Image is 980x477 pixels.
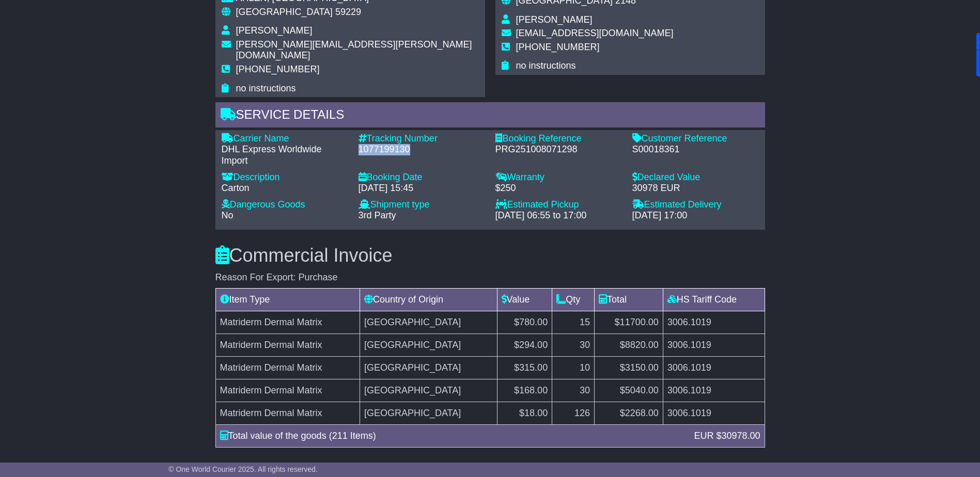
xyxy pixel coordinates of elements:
[222,183,348,194] div: Carton
[552,379,595,402] td: 30
[236,7,333,17] span: [GEOGRAPHIC_DATA]
[689,429,765,443] div: EUR $30978.00
[215,379,360,402] td: Matriderm Dermal Matrix
[497,334,552,357] td: $294.00
[335,7,361,17] span: 59229
[632,199,759,211] div: Estimated Delivery
[516,14,593,25] span: [PERSON_NAME]
[595,311,663,334] td: $11700.00
[359,199,485,211] div: Shipment type
[497,311,552,334] td: $780.00
[632,144,759,155] div: S00018361
[632,172,759,183] div: Declared Value
[552,357,595,379] td: 10
[222,199,348,211] div: Dangerous Goods
[495,199,622,211] div: Estimated Pickup
[497,402,552,425] td: $18.00
[360,334,497,357] td: [GEOGRAPHIC_DATA]
[215,357,360,379] td: Matriderm Dermal Matrix
[663,379,765,402] td: 3006.1019
[236,83,296,93] span: no instructions
[632,210,759,221] div: [DATE] 17:00
[595,402,663,425] td: $2268.00
[222,144,348,166] div: DHL Express Worldwide Import
[359,210,396,220] span: 3rd Party
[516,42,600,52] span: [PHONE_NUMBER]
[516,60,576,71] span: no instructions
[595,357,663,379] td: $3150.00
[215,272,765,283] div: Reason For Export: Purchase
[215,402,360,425] td: Matriderm Dermal Matrix
[495,210,622,221] div: [DATE] 06:55 to 17:00
[497,357,552,379] td: $315.00
[359,172,485,183] div: Booking Date
[663,334,765,357] td: 3006.1019
[632,183,759,194] div: 30978 EUR
[595,289,663,311] td: Total
[495,144,622,155] div: PRG251008071298
[663,357,765,379] td: 3006.1019
[552,289,595,311] td: Qty
[632,133,759,145] div: Customer Reference
[359,183,485,194] div: [DATE] 15:45
[215,102,765,130] div: Service Details
[663,289,765,311] td: HS Tariff Code
[236,64,320,74] span: [PHONE_NUMBER]
[359,133,485,145] div: Tracking Number
[663,402,765,425] td: 3006.1019
[360,402,497,425] td: [GEOGRAPHIC_DATA]
[595,379,663,402] td: $5040.00
[360,311,497,334] td: [GEOGRAPHIC_DATA]
[497,379,552,402] td: $168.00
[663,311,765,334] td: 3006.1019
[552,311,595,334] td: 15
[168,465,318,473] span: © One World Courier 2025. All rights reserved.
[215,289,360,311] td: Item Type
[360,357,497,379] td: [GEOGRAPHIC_DATA]
[215,429,689,443] div: Total value of the goods (211 Items)
[595,334,663,357] td: $8820.00
[497,289,552,311] td: Value
[215,334,360,357] td: Matriderm Dermal Matrix
[552,402,595,425] td: 126
[360,379,497,402] td: [GEOGRAPHIC_DATA]
[236,39,472,61] span: [PERSON_NAME][EMAIL_ADDRESS][PERSON_NAME][DOMAIN_NAME]
[236,25,313,36] span: [PERSON_NAME]
[495,133,622,145] div: Booking Reference
[359,144,485,155] div: 1077199130
[495,183,622,194] div: $250
[222,133,348,145] div: Carrier Name
[222,210,234,220] span: No
[495,172,622,183] div: Warranty
[552,334,595,357] td: 30
[215,311,360,334] td: Matriderm Dermal Matrix
[516,28,674,38] span: [EMAIL_ADDRESS][DOMAIN_NAME]
[215,245,765,266] h3: Commercial Invoice
[222,172,348,183] div: Description
[360,289,497,311] td: Country of Origin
